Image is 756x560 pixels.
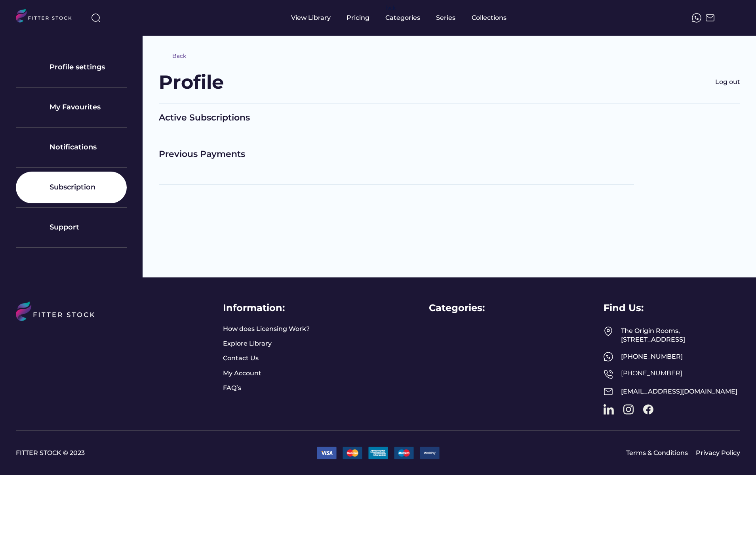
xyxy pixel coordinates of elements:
a: FITTER STOCK © 2023 [16,449,311,457]
a: How does Licensing Work? [223,325,310,333]
div: Profile [159,69,224,96]
div: fvck [385,4,396,12]
img: Frame%2051.svg [705,13,715,23]
img: yH5BAEAAAAALAAAAAABAAEAAAIBRAA7 [20,216,44,239]
div: Back [172,52,186,60]
img: Frame%2050.svg [604,369,613,379]
div: Pricing [347,13,369,22]
div: Series [436,13,456,22]
div: Find Us: [604,301,644,315]
a: Terms & Conditions [626,449,688,457]
img: 2.png [343,447,362,459]
img: 3.png [394,447,414,459]
a: FAQ’s [223,384,243,392]
img: 9.png [420,447,440,459]
div: The Origin Rooms, [STREET_ADDRESS] [621,327,740,344]
img: LOGO%20%281%29.svg [16,301,104,340]
img: yH5BAEAAAAALAAAAAABAAEAAAIBRAA7 [702,78,711,87]
a: My Account [223,369,261,378]
img: yH5BAEAAAAALAAAAAABAAEAAAIBRAA7 [20,176,44,199]
img: search-normal%203.svg [91,13,101,23]
div: Profile settings [50,62,105,72]
img: yH5BAEAAAAALAAAAAABAAEAAAIBRAA7 [20,136,44,159]
div: Collections [472,13,507,22]
img: yH5BAEAAAAALAAAAAABAAEAAAIBRAA7 [159,52,168,61]
div: Previous Payments [159,148,634,161]
div: Log out [715,78,740,86]
div: Subscription [50,182,95,192]
div: Support [50,222,79,232]
div: My Favourites [50,102,101,112]
div: Notifications [50,142,97,152]
a: Contact Us [223,354,259,363]
a: Explore Library [223,339,272,348]
img: 1.png [317,447,337,459]
div: Categories: [429,301,485,315]
a: [PHONE_NUMBER] [621,369,682,377]
div: [PHONE_NUMBER] [621,352,740,361]
div: Active Subscriptions [159,112,634,124]
img: yH5BAEAAAAALAAAAAABAAEAAAIBRAA7 [20,55,44,79]
div: Information: [223,301,285,315]
img: meteor-icons_whatsapp%20%281%29.svg [692,13,701,23]
img: yH5BAEAAAAALAAAAAABAAEAAAIBRAA7 [20,96,44,119]
a: Privacy Policy [696,449,740,457]
img: Frame%2051.svg [604,387,613,396]
div: Categories [385,13,420,22]
a: [EMAIL_ADDRESS][DOMAIN_NAME] [621,388,737,395]
img: Frame%2049.svg [604,327,613,336]
img: LOGO.svg [16,9,78,25]
div: View Library [291,13,331,22]
img: meteor-icons_whatsapp%20%281%29.svg [604,352,613,361]
img: 22.png [368,447,388,459]
img: yH5BAEAAAAALAAAAAABAAEAAAIBRAA7 [727,13,736,23]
